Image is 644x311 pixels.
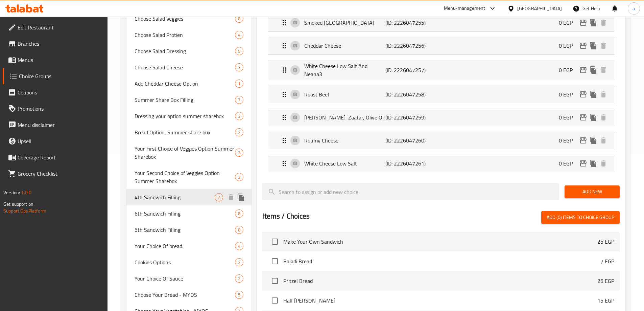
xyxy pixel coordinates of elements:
span: 6th Sandwich Filling [135,209,235,218]
div: Choices [235,226,243,234]
button: duplicate [588,112,598,123]
p: 0 EGP [559,19,578,27]
span: Pritzel Bread [283,277,597,285]
p: Cheddar Cheese [304,42,385,50]
div: Choices [235,15,243,23]
button: delete [598,89,609,99]
span: 5 [235,48,243,54]
a: Menus [3,52,108,68]
span: Your Choice Of Sauce [135,274,235,283]
button: Add New [565,185,620,198]
div: Your Choice Of bread:4 [126,238,252,254]
span: Half [PERSON_NAME] [283,296,597,305]
span: Your Second Choice of Veggies Option Summer Sharebox [135,169,235,185]
p: (ID: 2226047255) [385,19,439,27]
p: (ID: 2226047261) [385,159,439,168]
span: 7 [235,97,243,103]
div: Your Choice Of Sauce2 [126,270,252,287]
span: Bread Option, Summer share box [135,128,235,136]
span: Choose Salad Cheese [135,63,235,71]
div: Bread Option, Summer share box2 [126,124,252,140]
span: Choose Salad Veggies [135,15,235,23]
span: Choose Salad Protien [135,31,235,39]
p: 25 EGP [597,238,614,246]
span: 2 [235,129,243,136]
span: 4 [235,243,243,249]
h2: Items / Choices [262,211,310,221]
button: edit [578,89,588,99]
span: 3 [235,174,243,180]
span: Dressing your option summer sharebox [135,112,235,120]
div: Expand [268,60,614,80]
p: White Cheese Low Salt And Neana3 [304,62,385,78]
button: edit [578,18,588,28]
span: 3 [235,113,243,119]
div: Expand [268,14,614,31]
span: Version: [3,188,20,197]
div: Choices [235,274,243,283]
div: Choices [235,96,243,104]
p: 0 EGP [559,159,578,168]
span: a [633,5,635,12]
div: 5th Sandwich Filling8 [126,222,252,238]
span: Select choice [268,293,282,308]
span: Your Choice Of bread: [135,242,235,250]
p: White Cheese Low Salt [304,159,385,168]
button: duplicate [236,192,246,202]
span: Branches [18,40,102,48]
div: Choices [235,80,243,88]
p: 7 EGP [600,257,614,265]
a: Coverage Report [3,149,108,165]
span: 5 [235,292,243,298]
span: 7 [215,194,223,201]
button: delete [598,18,609,28]
button: delete [598,158,609,169]
a: Edit Restaurant [3,19,108,36]
p: (ID: 2226047259) [385,113,439,121]
span: Cookies Options [135,258,235,266]
div: Choices [235,209,243,218]
p: 0 EGP [559,136,578,145]
div: Choices [235,173,243,181]
div: Choices [235,242,243,250]
li: Expand [262,152,620,175]
button: edit [578,158,588,169]
div: Choices [235,258,243,266]
p: Roast Beef [304,90,385,98]
span: Grocery Checklist [18,170,102,178]
div: Dressing your option summer sharebox3 [126,108,252,124]
button: edit [578,112,588,123]
span: 8 [235,227,243,233]
div: Choices [235,63,243,71]
button: duplicate [588,65,598,75]
div: Choices [235,149,243,157]
span: Edit Restaurant [18,23,102,31]
a: Promotions [3,101,108,117]
div: Your First Choice of Veggies Option Summer Sharebox3 [126,140,252,165]
div: Choose Salad Cheese3 [126,59,252,75]
span: Menu disclaimer [18,121,102,129]
div: Choose Salad Protien4 [126,27,252,43]
span: 2 [235,259,243,266]
span: 1.0.0 [21,188,31,197]
p: (ID: 2226047257) [385,66,439,74]
span: Coupons [18,88,102,96]
span: Coverage Report [18,153,102,161]
div: Add Cheddar Cheese Option1 [126,75,252,92]
span: Select choice [268,254,282,268]
span: Upsell [18,137,102,145]
p: Roumy Cheese [304,136,385,145]
p: Smoked [GEOGRAPHIC_DATA] [304,19,385,27]
button: delete [226,192,236,202]
span: 8 [235,16,243,22]
span: 4th Sandwich Filling [135,193,215,201]
button: duplicate [588,89,598,99]
span: Choose Your Bread - MYOS [135,291,235,299]
p: 25 EGP [597,277,614,285]
button: duplicate [588,41,598,51]
div: Choose Your Bread - MYOS5 [126,287,252,303]
a: Coupons [3,84,108,101]
p: (ID: 2226047260) [385,136,439,145]
div: Choose Salad Veggies8 [126,10,252,27]
span: 3 [235,150,243,156]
